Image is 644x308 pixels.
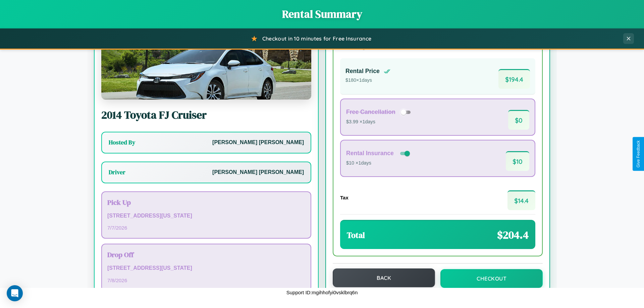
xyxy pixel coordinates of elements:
span: $ 204.4 [497,228,529,242]
p: [PERSON_NAME] [PERSON_NAME] [212,138,304,147]
span: $ 0 [508,110,529,130]
p: [STREET_ADDRESS][US_STATE] [107,211,305,221]
h3: Total [347,230,365,241]
p: $ 180 × 1 days [345,76,390,85]
button: Checkout [440,269,543,288]
p: Support ID: mgihhofyi0vsklbrq6n [286,288,358,297]
span: Checkout in 10 minutes for Free Insurance [262,35,371,42]
span: $ 14.4 [507,190,535,210]
h4: Free Cancellation [346,109,395,116]
h4: Rental Insurance [346,150,394,157]
h4: Tax [340,195,348,200]
h2: 2014 Toyota FJ Cruiser [101,108,311,122]
h3: Drop Off [107,250,305,259]
h3: Hosted By [109,138,135,146]
span: $ 194.4 [498,69,530,89]
h1: Rental Summary [7,7,637,21]
div: Give Feedback [636,140,641,168]
div: Open Intercom Messenger [7,285,23,301]
p: $3.99 × 1 days [346,118,413,126]
p: $10 × 1 days [346,159,411,168]
button: Back [333,268,435,287]
h4: Rental Price [345,68,380,75]
p: [PERSON_NAME] [PERSON_NAME] [212,168,304,177]
img: Toyota FJ Cruiser [101,33,311,100]
span: $ 10 [506,151,529,171]
p: 7 / 7 / 2026 [107,223,305,232]
h3: Pick Up [107,197,305,207]
p: [STREET_ADDRESS][US_STATE] [107,263,305,273]
p: 7 / 8 / 2026 [107,276,305,285]
h3: Driver [109,168,125,176]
